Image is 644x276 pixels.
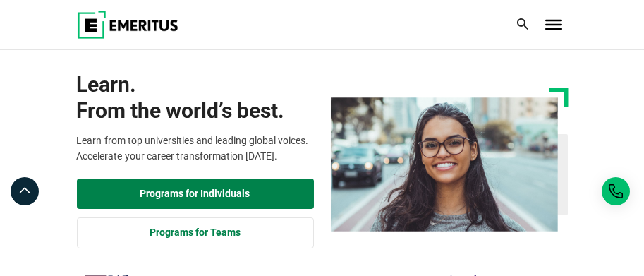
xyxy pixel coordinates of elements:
button: Toggle Menu [545,20,562,30]
h1: Learn. [77,71,314,124]
a: Explore for Business [77,217,314,248]
a: Explore Programs [77,179,314,210]
p: Learn from top universities and leading global voices. Accelerate your career transformation [DATE]. [77,133,314,164]
span: From the world’s best. [77,97,314,124]
img: Learn from the world's best [331,97,558,232]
